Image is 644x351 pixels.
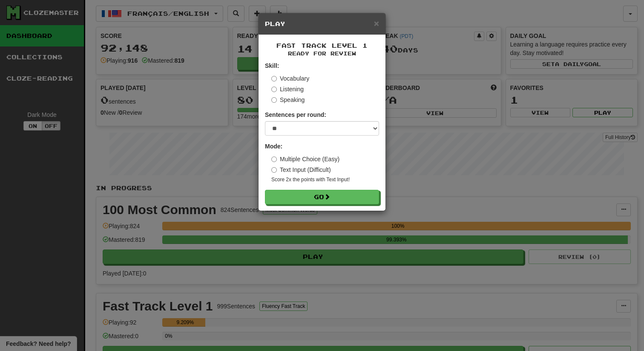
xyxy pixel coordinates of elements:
strong: Skill: [265,62,279,69]
span: Fast Track Level 1 [276,42,368,49]
label: Text Input (Difficult) [271,165,331,174]
input: Multiple Choice (Easy) [271,157,277,162]
span: × [374,18,379,28]
label: Vocabulary [271,74,309,83]
label: Sentences per round: [265,110,326,119]
label: Speaking [271,96,305,104]
strong: Mode: [265,143,282,150]
small: Score 2x the points with Text Input ! [271,176,379,183]
button: Close [374,19,379,28]
input: Vocabulary [271,76,277,81]
input: Listening [271,87,277,92]
label: Multiple Choice (Easy) [271,155,339,163]
h5: Play [265,20,379,28]
input: Text Input (Difficult) [271,167,277,173]
input: Speaking [271,97,277,103]
label: Listening [271,85,304,93]
button: Go [265,190,379,204]
small: Ready for Review [265,50,379,57]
